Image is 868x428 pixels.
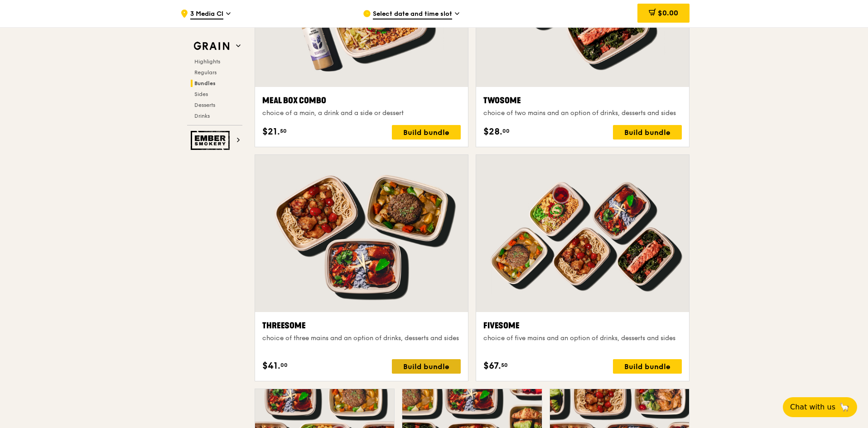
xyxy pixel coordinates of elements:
[483,319,682,332] div: Fivesome
[392,125,461,139] div: Build bundle
[262,125,280,139] span: $21.
[658,9,678,17] span: $0.00
[262,334,461,343] div: choice of three mains and an option of drinks, desserts and sides
[262,319,461,332] div: Threesome
[194,80,216,87] span: Bundles
[194,102,215,108] span: Desserts
[262,94,461,107] div: Meal Box Combo
[280,127,287,135] span: 50
[190,10,223,19] span: 3 Media Cl
[483,109,682,118] div: choice of two mains and an option of drinks, desserts and sides
[483,334,682,343] div: choice of five mains and an option of drinks, desserts and sides
[392,359,461,374] div: Build bundle
[194,91,208,97] span: Sides
[790,402,835,413] span: Chat with us
[483,94,682,107] div: Twosome
[783,397,857,417] button: Chat with us🦙
[502,127,510,135] span: 00
[191,131,232,150] img: Ember Smokery web logo
[194,69,217,76] span: Regulars
[262,359,280,373] span: $41.
[501,361,508,369] span: 50
[613,359,682,374] div: Build bundle
[262,109,461,118] div: choice of a main, a drink and a side or dessert
[839,402,850,413] span: 🦙
[483,359,501,373] span: $67.
[194,58,220,65] span: Highlights
[483,125,502,139] span: $28.
[373,10,452,19] span: Select date and time slot
[613,125,682,139] div: Build bundle
[194,113,210,119] span: Drinks
[191,38,232,54] img: Grain web logo
[280,361,288,369] span: 00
